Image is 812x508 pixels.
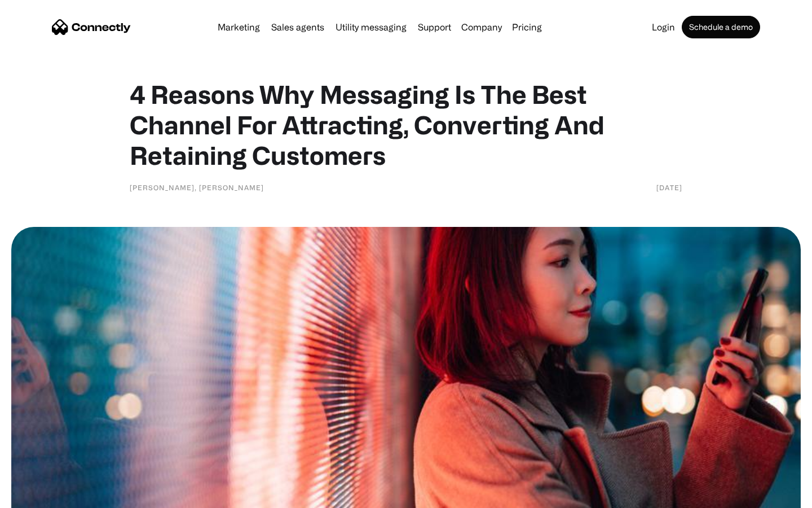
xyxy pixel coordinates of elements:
aside: Language selected: English [11,488,68,504]
a: Login [647,23,679,32]
h1: 4 Reasons Why Messaging Is The Best Channel For Attracting, Converting And Retaining Customers [130,79,682,170]
a: Schedule a demo [682,16,760,38]
div: Company [461,19,502,35]
a: Utility messaging [331,23,411,32]
div: [DATE] [656,182,682,193]
div: [PERSON_NAME], [PERSON_NAME] [130,182,264,193]
a: Support [413,23,456,32]
a: Marketing [213,23,264,32]
ul: Language list [23,488,68,504]
a: Pricing [507,23,546,32]
a: Sales agents [267,23,329,32]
